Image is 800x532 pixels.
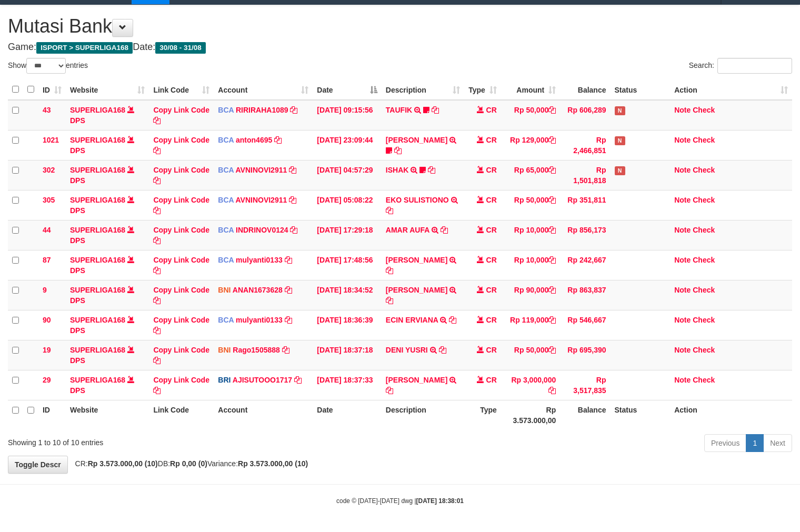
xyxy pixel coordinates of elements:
[439,346,446,354] a: Copy DENI YUSRI to clipboard
[501,310,560,340] td: Rp 119,000
[313,370,382,400] td: [DATE] 18:37:33
[218,226,234,234] span: BCA
[218,166,234,174] span: BCA
[693,106,715,114] a: Check
[153,136,209,155] a: Copy Link Code
[313,100,382,131] td: [DATE] 09:15:56
[560,220,610,250] td: Rp 856,173
[548,286,556,294] a: Copy Rp 90,000 to clipboard
[693,346,715,354] a: Check
[153,376,209,395] a: Copy Link Code
[66,400,149,430] th: Website
[336,497,464,505] small: code © [DATE]-[DATE] dwg |
[70,316,125,324] a: SUPERLIGA168
[70,459,308,468] span: CR: DB: Variance:
[428,166,435,174] a: Copy ISHAK to clipboard
[43,166,55,174] span: 302
[70,166,125,174] a: SUPERLIGA168
[66,310,149,340] td: DPS
[43,346,51,354] span: 19
[294,376,302,384] a: Copy AJISUTOOO1717 to clipboard
[693,286,715,294] a: Check
[548,106,556,114] a: Copy Rp 50,000 to clipboard
[233,376,292,384] a: AJISUTOOO1717
[8,16,792,37] h1: Mutasi Bank
[693,226,715,234] a: Check
[746,434,764,452] a: 1
[693,376,715,384] a: Check
[236,226,288,234] a: INDRINOV0124
[386,376,447,384] a: [PERSON_NAME]
[611,400,671,430] th: Status
[548,256,556,264] a: Copy Rp 10,000 to clipboard
[611,79,671,100] th: Status
[70,286,125,294] a: SUPERLIGA168
[43,196,55,204] span: 305
[8,456,68,474] a: Toggle Descr
[218,316,234,324] span: BCA
[290,226,297,234] a: Copy INDRINOV0124 to clipboard
[38,400,66,430] th: ID
[38,79,66,100] th: ID: activate to sort column ascending
[486,136,497,144] span: CR
[43,136,59,144] span: 1021
[153,166,209,185] a: Copy Link Code
[313,310,382,340] td: [DATE] 18:36:39
[153,226,209,245] a: Copy Link Code
[693,316,715,324] a: Check
[501,79,560,100] th: Amount: activate to sort column ascending
[386,136,447,144] a: [PERSON_NAME]
[674,376,691,384] a: Note
[486,256,497,264] span: CR
[43,256,51,264] span: 87
[548,316,556,324] a: Copy Rp 119,000 to clipboard
[386,346,428,354] a: DENI YUSRI
[486,286,497,294] span: CR
[548,386,556,395] a: Copy Rp 3,000,000 to clipboard
[70,226,125,234] a: SUPERLIGA168
[218,256,234,264] span: BCA
[153,346,209,365] a: Copy Link Code
[674,166,691,174] a: Note
[149,400,214,430] th: Link Code
[501,130,560,160] td: Rp 129,000
[693,166,715,174] a: Check
[8,58,88,74] label: Show entries
[486,346,497,354] span: CR
[218,376,231,384] span: BRI
[386,166,409,174] a: ISHAK
[486,376,497,384] span: CR
[386,196,449,204] a: EKO SULISTIONO
[290,106,297,114] a: Copy RIRIRAHA1089 to clipboard
[70,256,125,264] a: SUPERLIGA168
[560,250,610,280] td: Rp 242,667
[170,459,207,468] strong: Rp 0,00 (0)
[313,79,382,100] th: Date: activate to sort column descending
[153,286,209,305] a: Copy Link Code
[236,256,283,264] a: mulyanti0133
[289,196,296,204] a: Copy AVNINOVI2911 to clipboard
[43,316,51,324] span: 90
[432,106,439,114] a: Copy TAUFIK to clipboard
[615,136,625,145] span: Has Note
[560,79,610,100] th: Balance
[70,106,125,114] a: SUPERLIGA168
[674,196,691,204] a: Note
[486,196,497,204] span: CR
[486,226,497,234] span: CR
[233,346,280,354] a: Rago1505888
[501,280,560,310] td: Rp 90,000
[670,400,792,430] th: Action
[8,433,325,448] div: Showing 1 to 10 of 10 entries
[66,370,149,400] td: DPS
[313,280,382,310] td: [DATE] 18:34:52
[43,226,51,234] span: 44
[43,106,51,114] span: 43
[548,346,556,354] a: Copy Rp 50,000 to clipboard
[674,106,691,114] a: Note
[36,42,133,54] span: ISPORT > SUPERLIGA168
[289,166,296,174] a: Copy AVNINOVI2911 to clipboard
[214,79,313,100] th: Account: activate to sort column ascending
[717,58,792,74] input: Search:
[218,196,234,204] span: BCA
